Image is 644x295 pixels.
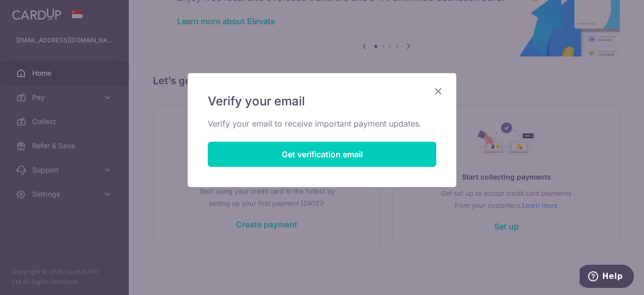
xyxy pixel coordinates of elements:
[208,142,436,167] button: Get verification email
[208,93,305,109] span: Verify your email
[432,85,444,97] button: Close
[208,117,436,130] p: Verify your email to receive important payment updates.
[580,265,634,290] iframe: Opens a widget where you can find more information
